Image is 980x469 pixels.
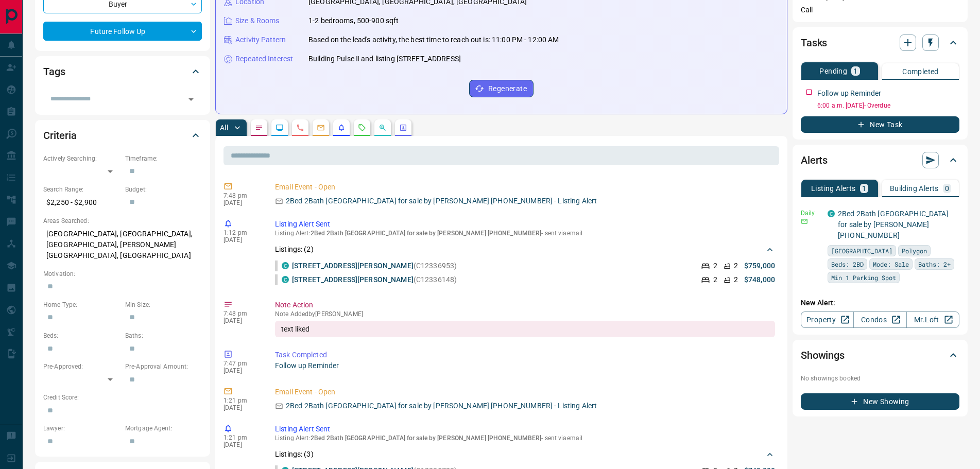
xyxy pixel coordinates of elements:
[801,343,959,368] div: Showings
[890,185,939,192] p: Building Alerts
[275,449,314,460] p: Listings: ( 3 )
[801,30,959,55] div: Tasks
[379,124,387,132] svg: Opportunities
[223,404,260,411] p: [DATE]
[43,63,65,80] h2: Tags
[801,148,959,172] div: Alerts
[311,230,542,237] span: 2Bed 2Bath [GEOGRAPHIC_DATA] for sale by [PERSON_NAME] [PHONE_NUMBER]
[43,216,202,225] p: Areas Searched:
[801,152,828,168] h2: Alerts
[125,424,202,433] p: Mortgage Agent:
[275,360,775,371] p: Follow up Reminder
[223,317,260,324] p: [DATE]
[819,67,847,75] p: Pending
[43,424,120,433] p: Lawyer:
[838,210,949,239] a: 2Bed 2Bath [GEOGRAPHIC_DATA] for sale by [PERSON_NAME] [PHONE_NUMBER]
[223,310,260,317] p: 7:48 pm
[308,54,461,64] p: Building Pulse Ⅱ and listing [STREET_ADDRESS]
[801,393,959,410] button: New Showing
[223,192,260,199] p: 7:48 pm
[255,124,263,132] svg: Notes
[275,445,775,464] div: Listings: (3)
[125,185,202,194] p: Budget:
[275,321,775,337] div: text liked
[811,185,856,192] p: Listing Alerts
[223,199,260,206] p: [DATE]
[275,240,775,259] div: Listings: (2)
[817,101,959,110] p: 6:00 a.m. [DATE] - Overdue
[801,5,959,15] p: Call
[43,127,77,144] h2: Criteria
[275,300,775,310] p: Note Action
[275,182,775,193] p: Email Event - Open
[801,209,821,218] p: Daily
[276,124,284,132] svg: Lead Browsing Activity
[337,124,346,132] svg: Listing Alerts
[125,362,202,371] p: Pre-Approval Amount:
[275,230,775,237] p: Listing Alert : - sent via email
[43,300,120,309] p: Home Type:
[43,123,202,148] div: Criteria
[906,311,959,328] a: Mr.Loft
[308,34,559,45] p: Based on the lead's activity, the best time to reach out is: 11:00 PM - 12:00 AM
[801,116,959,133] button: New Task
[235,54,293,64] p: Repeated Interest
[223,434,260,441] p: 1:21 pm
[296,124,304,132] svg: Calls
[358,124,366,132] svg: Requests
[125,154,202,163] p: Timeframe:
[801,374,959,383] p: No showings booked
[223,397,260,404] p: 1:21 pm
[235,34,286,45] p: Activity Pattern
[713,260,717,271] p: 2
[744,260,775,271] p: $759,000
[853,67,857,75] p: 1
[286,401,597,411] p: 2Bed 2Bath [GEOGRAPHIC_DATA] for sale by [PERSON_NAME] [PHONE_NUMBER] - Listing Alert
[801,218,808,225] svg: Email
[902,246,927,256] span: Polygon
[223,236,260,244] p: [DATE]
[43,225,202,264] p: [GEOGRAPHIC_DATA], [GEOGRAPHIC_DATA], [GEOGRAPHIC_DATA], [PERSON_NAME][GEOGRAPHIC_DATA], [GEOGRAP...
[275,219,775,230] p: Listing Alert Sent
[125,331,202,340] p: Baths:
[801,311,854,328] a: Property
[311,435,542,442] span: 2Bed 2Bath [GEOGRAPHIC_DATA] for sale by [PERSON_NAME] [PHONE_NUMBER]
[275,435,775,442] p: Listing Alert : - sent via email
[235,15,280,26] p: Size & Rooms
[817,88,881,99] p: Follow up Reminder
[43,331,120,340] p: Beds:
[275,424,775,435] p: Listing Alert Sent
[292,260,457,271] p: (C12336953)
[918,259,951,269] span: Baths: 2+
[801,34,827,51] h2: Tasks
[734,274,738,285] p: 2
[223,441,260,448] p: [DATE]
[282,276,289,283] div: condos.ca
[43,59,202,84] div: Tags
[43,185,120,194] p: Search Range:
[862,185,866,192] p: 1
[399,124,407,132] svg: Agent Actions
[125,300,202,309] p: Min Size:
[469,80,534,97] button: Regenerate
[275,350,775,360] p: Task Completed
[43,393,202,402] p: Credit Score:
[184,92,198,107] button: Open
[831,272,896,283] span: Min 1 Parking Spot
[292,274,457,285] p: (C12336148)
[292,262,414,270] a: [STREET_ADDRESS][PERSON_NAME]
[220,124,228,131] p: All
[828,210,835,217] div: condos.ca
[873,259,909,269] span: Mode: Sale
[43,22,202,41] div: Future Follow Up
[308,15,399,26] p: 1-2 bedrooms, 500-900 sqft
[275,387,775,397] p: Email Event - Open
[275,244,314,255] p: Listings: ( 2 )
[853,311,906,328] a: Condos
[43,362,120,371] p: Pre-Approved:
[275,310,775,318] p: Note Added by [PERSON_NAME]
[286,196,597,206] p: 2Bed 2Bath [GEOGRAPHIC_DATA] for sale by [PERSON_NAME] [PHONE_NUMBER] - Listing Alert
[945,185,949,192] p: 0
[734,260,738,271] p: 2
[713,274,717,285] p: 2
